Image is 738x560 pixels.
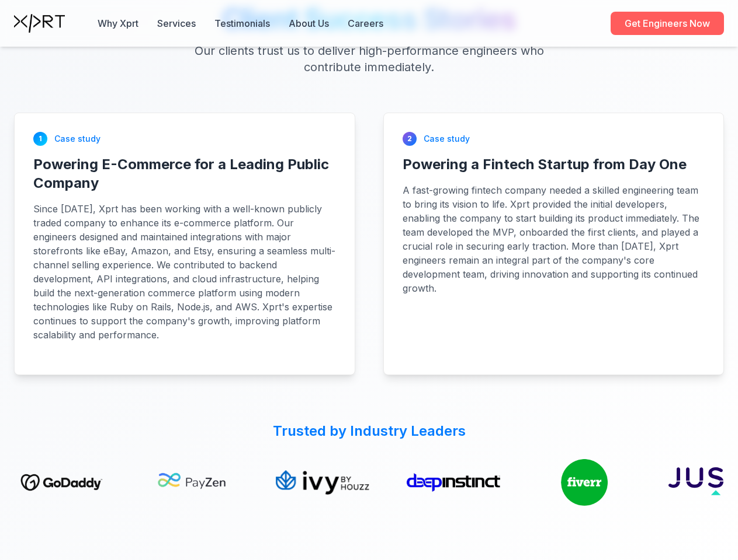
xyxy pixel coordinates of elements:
span: Case study [54,133,101,145]
img: PayZen logo [144,459,238,506]
img: Deep Instinct logo [406,459,500,506]
h3: Trusted by Industry Leaders [14,422,724,440]
a: Get Engineers Now [611,12,724,35]
img: GoDaddy logo [13,459,107,506]
h3: Powering a Fintech Startup from Day One [403,155,705,174]
button: Why Xprt [98,16,138,30]
a: About Us [289,16,329,30]
p: Our clients trust us to deliver high-performance engineers who contribute immediately. [165,43,574,75]
button: Testimonials [214,16,270,30]
p: Since [DATE], Xprt has been working with a well-known publicly traded company to enhance its e-co... [33,202,336,342]
img: Ivy logo [275,459,369,506]
img: Xprt Logo [14,14,65,33]
img: Psik logo [537,459,630,506]
span: Case study [424,133,470,145]
span: 2 [407,134,412,143]
h3: Powering E-Commerce for a Leading Public Company [33,155,336,192]
a: Careers [348,16,383,30]
p: A fast-growing fintech company needed a skilled engineering team to bring its vision to life. Xpr... [403,183,705,295]
button: Services [157,16,196,30]
span: 1 [39,134,42,143]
